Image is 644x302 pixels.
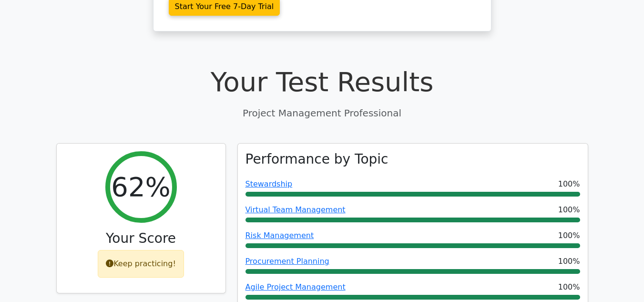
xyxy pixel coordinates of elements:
[245,231,314,240] a: Risk Management
[56,106,588,120] p: Project Management Professional
[245,257,329,266] a: Procurement Planning
[56,66,588,98] h1: Your Test Results
[245,179,293,188] a: Stewardship
[245,151,388,167] h3: Performance by Topic
[111,171,170,203] h2: 62%
[558,256,580,267] span: 100%
[64,230,218,247] h3: Your Score
[245,282,346,292] a: Agile Project Management
[245,205,346,214] a: Virtual Team Management
[558,230,580,241] span: 100%
[98,250,184,278] div: Keep practicing!
[558,178,580,190] span: 100%
[558,281,580,293] span: 100%
[558,204,580,216] span: 100%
